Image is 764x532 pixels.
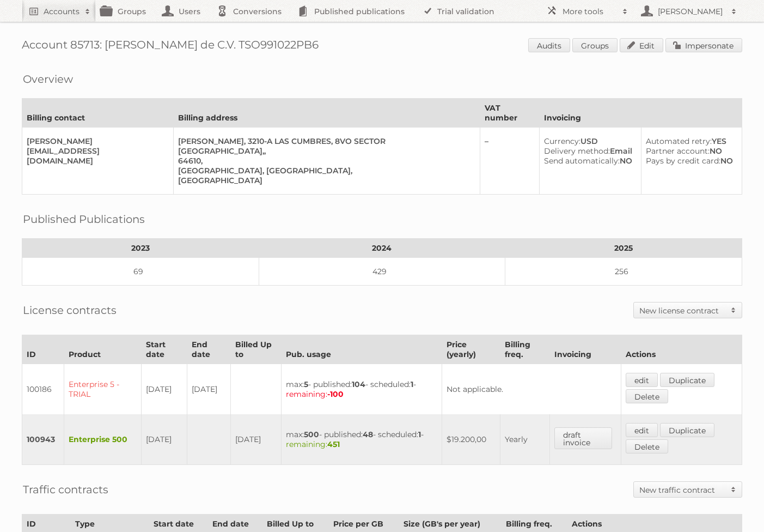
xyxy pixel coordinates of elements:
[528,38,570,52] a: Audits
[178,156,470,166] div: 64610,
[539,99,742,128] th: Invoicing
[286,389,344,399] span: remaining:
[23,71,73,87] h2: Overview
[281,364,442,415] td: max: - published: - scheduled: -
[23,302,117,318] h2: License contracts
[505,239,742,258] th: 2025
[544,146,632,156] div: Email
[327,389,344,399] strong: -100
[549,335,621,364] th: Invoicing
[281,335,442,364] th: Pub. usage
[231,335,282,364] th: Billed Up to
[544,136,580,146] span: Currency:
[187,335,231,364] th: End date
[418,430,421,439] strong: 1
[660,423,714,437] a: Duplicate
[259,258,505,286] td: 429
[286,439,340,449] span: remaining:
[442,335,500,364] th: Price (yearly)
[626,373,658,387] a: edit
[22,239,259,258] th: 2023
[178,166,470,176] div: [GEOGRAPHIC_DATA], [GEOGRAPHIC_DATA],
[22,99,174,128] th: Billing contact
[544,156,620,166] span: Send automatically:
[655,6,726,17] h2: [PERSON_NAME]
[646,146,710,156] span: Partner account:
[563,6,617,17] h2: More tools
[141,414,187,465] td: [DATE]
[64,335,142,364] th: Product
[480,99,539,128] th: VAT number
[64,364,142,415] td: Enterprise 5 - TRIAL
[544,156,632,166] div: NO
[327,439,340,449] strong: 451
[442,364,621,415] td: Not applicable.
[27,146,164,166] div: [EMAIL_ADDRESS][DOMAIN_NAME]
[626,389,668,403] a: Delete
[646,136,733,146] div: YES
[23,211,145,227] h2: Published Publications
[646,156,720,166] span: Pays by credit card:
[304,379,308,389] strong: 5
[480,128,539,195] td: –
[639,305,725,316] h2: New license contract
[187,364,231,415] td: [DATE]
[620,38,663,52] a: Edit
[64,414,142,465] td: Enterprise 500
[725,303,742,318] span: Toggle
[646,146,733,156] div: NO
[646,156,733,166] div: NO
[626,423,658,437] a: edit
[352,379,365,389] strong: 104
[44,6,80,17] h2: Accounts
[178,176,470,185] div: [GEOGRAPHIC_DATA]
[544,136,632,146] div: USD
[281,414,442,465] td: max: - published: - scheduled: -
[634,303,742,318] a: New license contract
[304,430,319,439] strong: 500
[665,38,742,52] a: Impersonate
[660,373,714,387] a: Duplicate
[554,427,613,449] a: draft invoice
[500,335,549,364] th: Billing freq.
[22,38,742,55] h1: Account 85713: [PERSON_NAME] de C.V. TSO991022PB6
[442,414,500,465] td: $19.200,00
[621,335,742,364] th: Actions
[174,99,480,128] th: Billing address
[259,239,505,258] th: 2024
[141,364,187,415] td: [DATE]
[363,430,373,439] strong: 48
[23,481,108,498] h2: Traffic contracts
[634,482,742,497] a: New traffic contract
[178,136,470,156] div: [PERSON_NAME], 3210-A LAS CUMBRES, 8VO SECTOR [GEOGRAPHIC_DATA],,
[505,258,742,286] td: 256
[500,414,549,465] td: Yearly
[725,482,742,497] span: Toggle
[22,364,64,415] td: 100186
[639,485,725,495] h2: New traffic contract
[572,38,618,52] a: Groups
[27,136,164,146] div: [PERSON_NAME]
[646,136,712,146] span: Automated retry:
[544,146,610,156] span: Delivery method:
[22,414,64,465] td: 100943
[231,414,282,465] td: [DATE]
[626,439,668,454] a: Delete
[411,379,413,389] strong: 1
[22,258,259,286] td: 69
[141,335,187,364] th: Start date
[22,335,64,364] th: ID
